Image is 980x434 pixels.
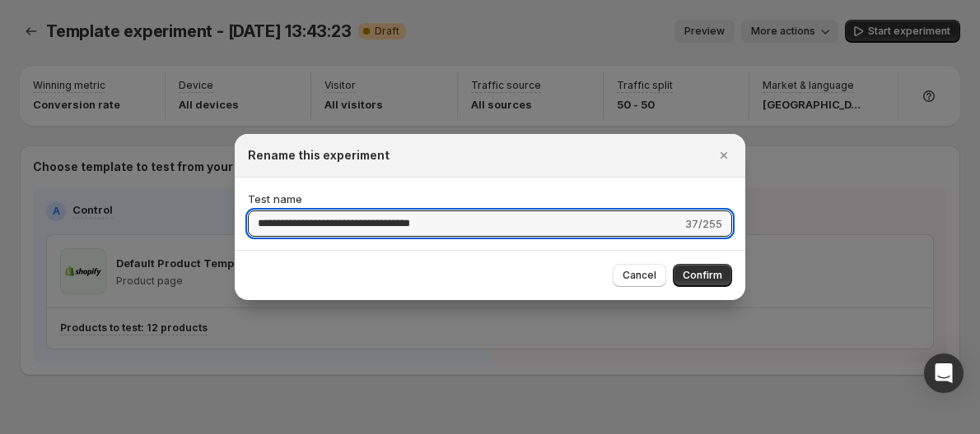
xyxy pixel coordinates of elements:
span: Cancel [623,269,656,282]
button: Cancel [613,264,666,287]
h2: Rename this experiment [248,147,390,164]
span: Confirm [683,269,722,282]
button: Confirm [673,264,732,287]
button: Close [712,144,735,167]
span: Test name [248,192,302,205]
div: Open Intercom Messenger [924,353,964,393]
